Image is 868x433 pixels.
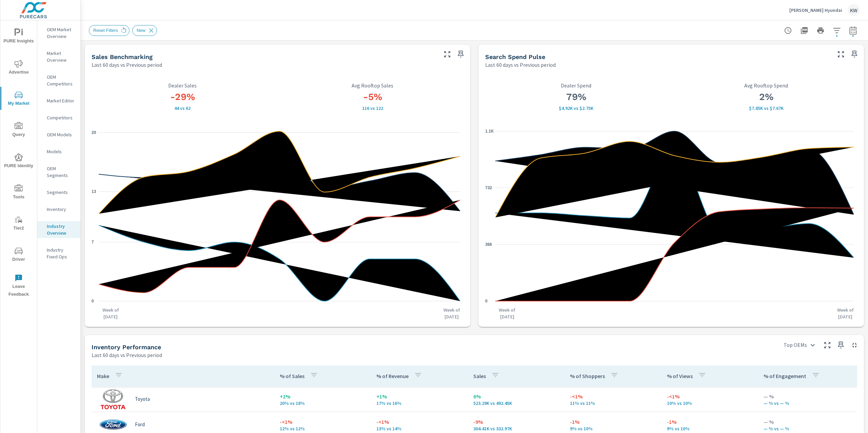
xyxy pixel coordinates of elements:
[282,105,464,111] p: 116 vs 122
[100,389,127,409] img: logo-150.png
[47,97,75,104] p: Market Editor
[473,418,559,426] p: -9%
[667,426,753,431] p: 9% vs 10%
[485,299,488,303] text: 0
[92,61,162,69] p: Last 60 days vs Previous period
[47,148,75,155] p: Models
[47,165,75,179] p: OEM Segments
[485,185,492,190] text: 732
[280,392,366,400] p: +2%
[2,274,35,298] span: Leave Feedback
[833,307,857,320] p: Week of [DATE]
[2,216,35,232] span: Tier2
[132,25,157,36] div: New
[797,24,811,37] button: "Export Report to PDF"
[47,223,75,236] p: Industry Overview
[92,351,162,359] p: Last 60 days vs Previous period
[376,418,462,426] p: -<1%
[37,130,80,140] div: OEM Models
[440,307,463,320] p: Week of [DATE]
[37,24,80,41] div: OEM Market Overview
[376,426,462,431] p: 13% vs 14%
[849,340,860,351] button: Minimize Widget
[764,400,851,406] p: — % vs — %
[89,28,122,33] span: Reset Filters
[89,25,130,36] div: Reset Filters
[570,418,656,426] p: -1%
[47,189,75,196] p: Segments
[485,129,494,134] text: 1.1K
[675,82,857,88] p: Avg Rooftop Spend
[92,91,274,103] h3: -29%
[282,82,464,88] p: Avg Rooftop Sales
[37,72,80,89] div: OEM Competitors
[280,418,366,426] p: -<1%
[92,105,274,111] p: 44 vs 62
[2,122,35,139] span: Query
[473,400,559,406] p: 523,293 vs 492,447
[47,114,75,121] p: Competitors
[280,400,366,406] p: 20% vs 18%
[92,53,153,60] h5: Sales Benchmarking
[99,307,122,320] p: Week of [DATE]
[473,426,559,431] p: 304,410 vs 332,968
[92,189,96,194] text: 13
[92,299,94,303] text: 0
[2,153,35,170] span: PURE Identity
[780,339,819,351] div: Top OEMs
[667,392,753,400] p: -<1%
[455,49,466,60] span: Save this to your personalized report
[282,91,464,103] h3: -5%
[37,204,80,214] div: Inventory
[848,4,860,16] div: KW
[835,49,846,60] button: Make Fullscreen
[667,418,753,426] p: -1%
[485,242,492,247] text: 366
[442,49,453,60] button: Make Fullscreen
[764,418,851,426] p: — %
[92,82,274,88] p: Dealer Sales
[830,24,844,37] button: Apply Filters
[570,392,656,400] p: -<1%
[2,28,35,45] span: PURE Insights
[37,163,80,180] div: OEM Segments
[135,421,145,428] p: Ford
[764,373,806,379] p: % of Engagement
[376,400,462,406] p: 17% vs 16%
[2,184,35,201] span: Tools
[92,343,161,351] h5: Inventory Performance
[485,53,545,60] h5: Search Spend Pulse
[47,50,75,63] p: Market Overview
[2,91,35,107] span: My Market
[97,373,109,379] p: Make
[846,24,860,37] button: Select Date Range
[280,373,304,379] p: % of Sales
[849,49,860,60] span: Save this to your personalized report
[2,60,35,76] span: Advertise
[485,105,667,111] p: $4,921 vs $2,754
[376,392,462,400] p: +1%
[764,426,851,431] p: — % vs — %
[485,61,556,69] p: Last 60 days vs Previous period
[92,240,94,244] text: 7
[485,82,667,88] p: Dealer Spend
[37,96,80,106] div: Market Editor
[135,396,150,402] p: Toyota
[495,307,519,320] p: Week of [DATE]
[37,113,80,123] div: Competitors
[570,373,605,379] p: % of Shoppers
[570,426,656,431] p: 9% vs 10%
[473,373,486,379] p: Sales
[92,130,96,135] text: 20
[37,221,80,238] div: Industry Overview
[789,7,842,13] p: [PERSON_NAME] Hyundai
[47,206,75,213] p: Inventory
[675,105,857,111] p: $7,850 vs $7,674
[47,26,75,40] p: OEM Market Overview
[675,91,857,103] h3: 2%
[47,74,75,87] p: OEM Competitors
[814,24,827,37] button: Print Report
[37,245,80,262] div: Industry Fixed Ops
[280,426,366,431] p: 12% vs 12%
[485,91,667,103] h3: 79%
